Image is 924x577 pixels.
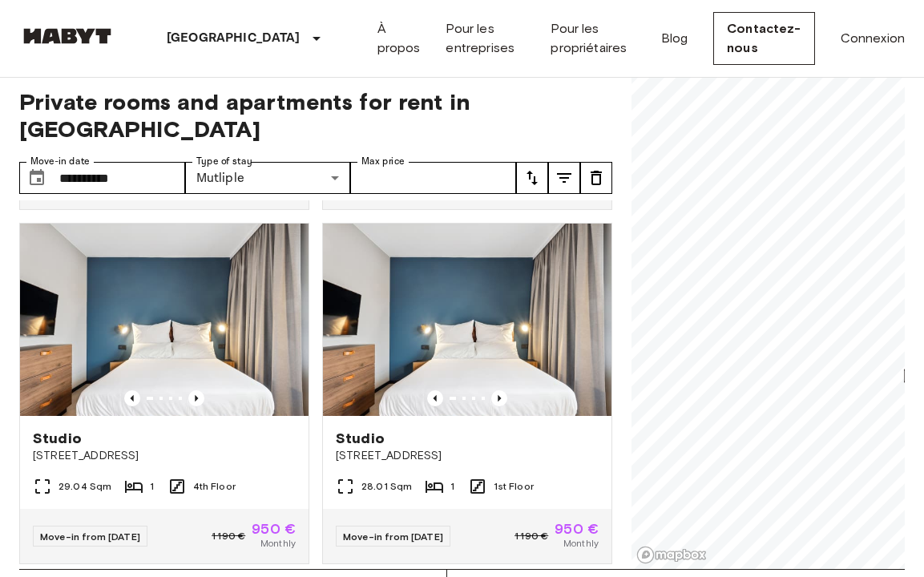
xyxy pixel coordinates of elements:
span: Studio [33,429,82,448]
span: [STREET_ADDRESS] [33,448,296,464]
button: tune [516,162,548,194]
button: Choose date, selected date is 1 Sep 2025 [21,162,53,194]
label: Type of stay [196,155,252,168]
span: Studio [336,429,385,448]
button: Previous image [188,390,204,406]
a: Pour les propriétaires [551,19,635,58]
button: Previous image [491,390,507,406]
img: Marketing picture of unit DE-01-482-107-01 [323,224,611,416]
button: tune [580,162,612,194]
button: Previous image [124,390,140,406]
span: Monthly [260,536,296,551]
span: 1 190 € [212,529,245,543]
a: Connexion [841,29,905,48]
span: 1 [150,479,154,494]
button: Previous image [427,390,443,406]
a: Marketing picture of unit DE-01-482-107-01Previous imagePrevious imageStudio[STREET_ADDRESS]28.01... [322,223,612,564]
label: Max price [361,155,405,168]
canvas: Map [631,69,905,569]
span: 28.01 Sqm [361,479,412,494]
span: 1 190 € [514,529,548,543]
span: 950 € [252,522,296,536]
span: 950 € [555,522,599,536]
a: Marketing picture of unit DE-01-482-404-01Previous imagePrevious imageStudio[STREET_ADDRESS]29.04... [19,223,309,564]
span: 1 [450,479,454,494]
span: Private rooms and apartments for rent in [GEOGRAPHIC_DATA] [19,88,612,143]
span: 1st Floor [494,479,534,494]
button: tune [548,162,580,194]
a: À propos [377,19,421,58]
span: 29.04 Sqm [59,479,111,494]
label: Move-in date [30,155,90,168]
img: Marketing picture of unit DE-01-482-404-01 [20,224,309,416]
span: 4th Floor [193,479,236,494]
span: Move-in from [DATE] [40,531,140,543]
p: [GEOGRAPHIC_DATA] [167,29,301,48]
span: [STREET_ADDRESS] [336,448,599,464]
a: Contactez-nous [713,12,815,65]
span: Monthly [563,536,599,551]
a: Pour les entreprises [446,19,525,58]
a: Mapbox logo [636,546,707,564]
div: Mutliple [185,162,351,194]
img: Habyt [19,28,115,44]
a: Blog [661,29,688,48]
span: Move-in from [DATE] [343,531,443,543]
